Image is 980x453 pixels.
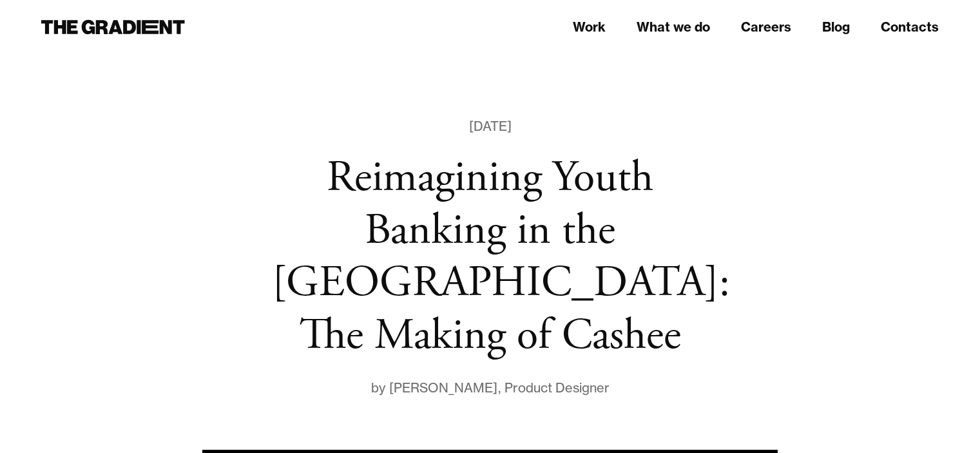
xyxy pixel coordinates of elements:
[637,17,710,37] a: What we do
[741,17,791,37] a: Careers
[504,378,610,398] div: Product Designer
[573,17,606,37] a: Work
[497,378,504,398] div: ,
[822,17,850,37] a: Blog
[370,378,389,398] div: by
[272,152,708,362] h1: Reimagining Youth Banking in the [GEOGRAPHIC_DATA]: The Making of Cashee
[389,378,497,398] div: [PERSON_NAME]
[881,17,939,37] a: Contacts
[469,116,512,137] div: [DATE]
